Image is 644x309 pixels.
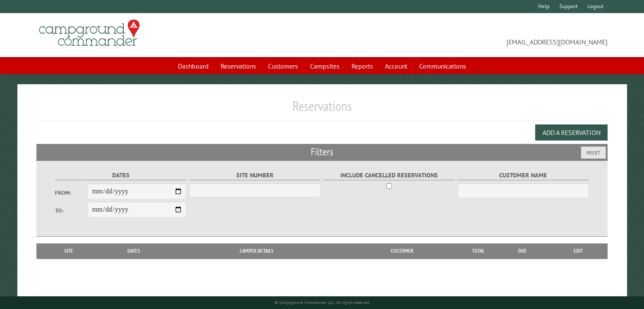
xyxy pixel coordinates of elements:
th: Camper Details [171,243,343,259]
button: Reset [581,146,606,159]
th: Edit [550,243,608,259]
a: Campsites [305,58,345,74]
span: [EMAIL_ADDRESS][DOMAIN_NAME] [322,23,608,47]
a: Reservations [216,58,261,74]
th: Customer [343,243,462,259]
button: Add a Reservation [535,124,608,141]
label: Dates [55,171,187,180]
th: Total [462,243,495,259]
a: Account [380,58,412,74]
th: Dates [97,243,171,259]
h1: Reservations [36,98,608,121]
small: © Campground Commander LLC. All rights reserved. [274,300,370,305]
label: Customer Name [458,171,589,180]
a: Reports [346,58,378,74]
h2: Filters [36,144,608,160]
a: Communications [414,58,471,74]
label: To: [55,207,88,215]
a: Customers [263,58,303,74]
a: Dashboard [173,58,214,74]
label: Include Cancelled Reservations [323,171,455,180]
th: Due [495,243,550,259]
img: Campground Commander [36,17,142,50]
th: Site [41,243,97,259]
label: From: [55,189,88,197]
label: Site Number [189,171,321,180]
